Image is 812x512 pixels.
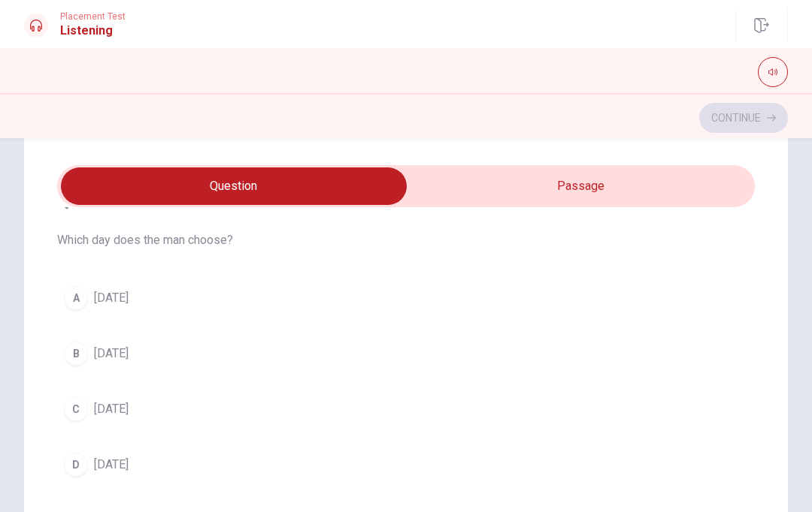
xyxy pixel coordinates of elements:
[57,231,755,249] span: Which day does the man choose?
[94,400,129,418] span: [DATE]
[64,286,88,310] div: A
[57,335,755,372] button: B[DATE]
[60,11,126,22] span: Placement Test
[64,342,88,366] div: B
[94,289,129,307] span: [DATE]
[57,390,755,428] button: C[DATE]
[94,345,129,363] span: [DATE]
[57,279,755,317] button: A[DATE]
[60,22,126,40] h1: Listening
[64,397,88,421] div: C
[57,446,755,483] button: D[DATE]
[94,456,129,474] span: [DATE]
[64,453,88,477] div: D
